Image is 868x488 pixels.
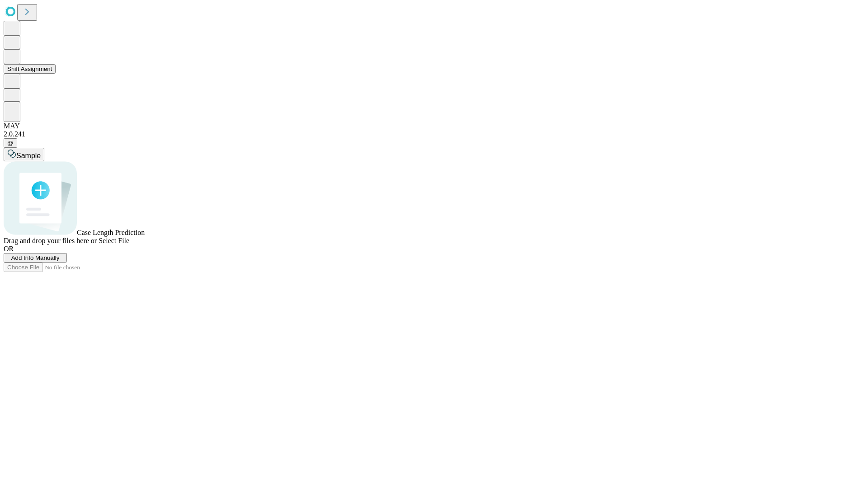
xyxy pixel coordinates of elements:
[4,253,67,263] button: Add Info Manually
[4,64,56,74] button: Shift Assignment
[11,254,60,261] span: Add Info Manually
[7,140,14,146] span: @
[4,138,17,148] button: @
[4,130,864,138] div: 2.0.241
[4,122,864,130] div: MAY
[4,245,14,253] span: OR
[77,229,145,236] span: Case Length Prediction
[16,152,41,160] span: Sample
[4,237,97,244] span: Drag and drop your files here or
[4,148,44,161] button: Sample
[99,237,129,244] span: Select File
